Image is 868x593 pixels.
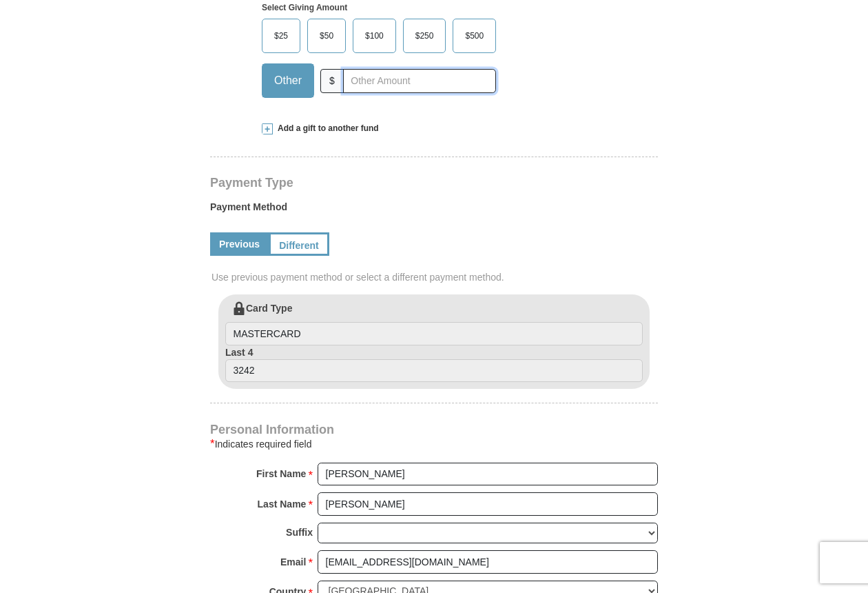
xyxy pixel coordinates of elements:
input: Last 4 [225,359,643,383]
div: Indicates required field [210,436,658,452]
label: Last 4 [225,345,643,383]
input: Card Type [225,322,643,345]
strong: Last Name [258,494,307,514]
span: $ [320,69,344,93]
span: $50 [313,26,340,46]
strong: First Name [256,464,306,483]
strong: Email [280,552,306,572]
input: Other Amount [343,69,496,93]
a: Different [269,232,329,256]
label: Payment Method [210,200,658,221]
h4: Payment Type [210,177,658,188]
strong: Suffix [286,523,313,542]
span: Other [267,70,309,91]
a: Previous [210,232,269,256]
span: Add a gift to another fund [273,123,379,134]
span: $25 [267,26,295,46]
strong: Select Giving Amount [262,3,347,12]
h4: Personal Information [210,424,658,435]
span: Use previous payment method or select a different payment method. [211,270,659,284]
span: $250 [409,26,441,46]
label: Card Type [225,301,643,345]
span: $100 [358,26,391,46]
span: $500 [458,26,490,46]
